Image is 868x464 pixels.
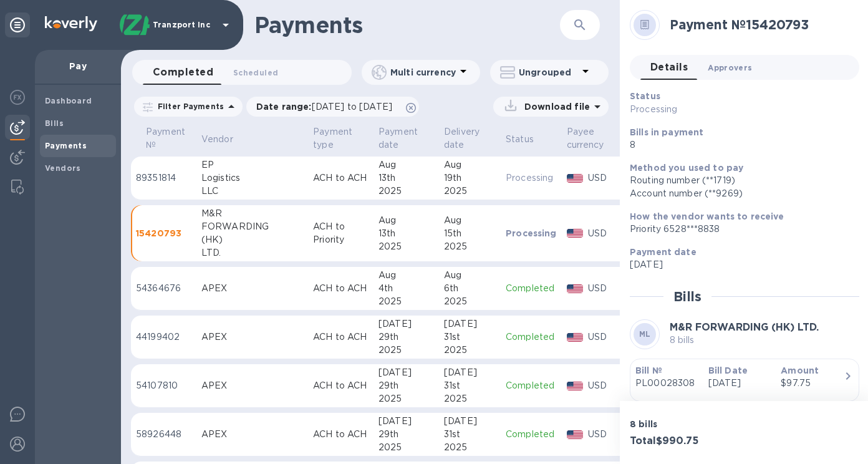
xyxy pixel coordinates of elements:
p: Completed [506,331,557,344]
img: Logo [45,16,97,31]
div: 31st [444,331,496,344]
p: [DATE] [708,377,771,390]
div: M&R [201,207,303,220]
b: Amount [781,365,819,375]
span: [DATE] to [DATE] [312,102,392,112]
p: Download file [519,100,590,113]
div: 31st [444,428,496,441]
p: Payment № [146,125,185,152]
p: ACH to ACH [313,172,369,185]
img: USD [567,174,584,183]
b: How the vendor wants to receive [630,211,784,221]
div: [DATE] [444,317,496,331]
div: 2025 [444,441,496,454]
h1: Payments [254,12,531,38]
div: [DATE] [379,317,434,331]
p: Processing [506,172,557,185]
p: 89351814 [136,172,191,185]
b: Vendors [45,163,81,173]
div: 29th [379,428,434,441]
div: Aug [379,158,434,172]
p: USD [588,428,620,441]
p: USD [588,379,620,392]
p: USD [588,282,620,295]
p: Date range : [256,100,398,113]
p: 58926448 [136,428,191,441]
span: Status [506,133,550,146]
b: Payments [45,141,87,150]
div: 2025 [444,185,496,198]
div: 19th [444,172,496,185]
b: Status [630,91,660,101]
img: USD [567,333,584,342]
b: Bills [45,118,64,128]
div: 2025 [444,392,496,405]
img: USD [567,430,584,439]
p: 54107810 [136,379,191,392]
p: ACH to ACH [313,331,369,344]
p: Tranzport Inc [153,21,215,29]
p: ACH to ACH [313,379,369,392]
div: Date range:[DATE] to [DATE] [246,97,419,117]
div: Aug [379,214,434,227]
p: 44199402 [136,331,191,344]
span: Delivery date [444,125,496,152]
div: Aug [379,269,434,282]
p: ACH to Priority [313,220,369,246]
p: Delivery date [444,125,480,152]
p: Filter Payments [153,101,224,112]
div: 2025 [379,392,434,405]
div: APEX [201,331,303,344]
div: 4th [379,282,434,295]
div: 2025 [379,344,434,357]
span: Payment type [313,125,369,152]
div: 2025 [444,295,496,308]
div: 2025 [444,344,496,357]
b: Dashboard [45,96,92,105]
p: USD [588,331,620,344]
div: APEX [201,282,303,295]
h3: Total $990.75 [630,435,740,447]
div: FORWARDING [201,220,303,233]
p: Pay [45,60,111,72]
p: ACH to ACH [313,282,369,295]
div: Logistics [201,172,303,185]
div: 2025 [379,240,434,253]
img: USD [567,229,584,238]
div: 2025 [379,185,434,198]
p: Completed [506,282,557,295]
div: Aug [444,214,496,227]
div: APEX [201,428,303,441]
div: Aug [444,269,496,282]
b: Bill Date [708,365,748,375]
img: USD [567,382,584,390]
b: Payment date [630,247,697,257]
div: 2025 [379,441,434,454]
p: [DATE] [630,258,849,271]
div: 29th [379,379,434,392]
p: 15420793 [136,227,191,239]
p: Payment date [379,125,418,152]
p: Status [506,133,534,146]
div: LLC [201,185,303,198]
div: Aug [444,158,496,172]
b: Bills in payment [630,127,703,137]
h2: Payment № 15420793 [670,17,849,32]
p: Completed [506,379,557,392]
div: [DATE] [379,415,434,428]
span: Approvers [708,61,752,74]
div: EP [201,158,303,172]
div: 31st [444,379,496,392]
p: Payee currency [567,125,604,152]
div: 13th [379,172,434,185]
span: Scheduled [233,66,278,79]
b: ML [639,329,651,339]
div: 2025 [379,295,434,308]
p: USD [588,172,620,185]
p: Payment type [313,125,352,152]
div: [DATE] [444,366,496,379]
b: Method you used to pay [630,163,743,173]
span: Vendor [201,133,249,146]
p: Ungrouped [519,66,578,79]
span: Payment date [379,125,434,152]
